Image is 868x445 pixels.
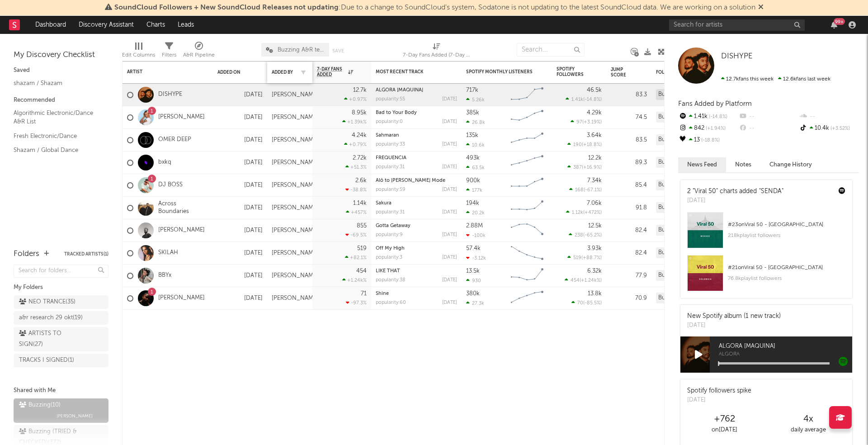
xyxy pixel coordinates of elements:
[571,278,580,283] span: 454
[442,119,457,124] div: [DATE]
[376,223,457,228] div: Gotta Getaway
[14,398,108,423] a: Buzzing(10)[PERSON_NAME]
[656,157,694,168] div: Buzzing (10)
[611,135,647,146] div: 83.5
[587,178,602,184] div: 7.34k
[345,255,367,260] div: +82.1 %
[728,230,845,241] div: 218k playlist followers
[466,142,485,148] div: 10.6k
[14,78,99,88] a: shazam / Shazam
[14,131,99,141] a: Fresh Electronic/Dance
[114,4,755,11] span: : Due to a change to SoundCloud's system, Sodatone is not updating to the latest SoundCloud data....
[122,38,155,65] div: Edit Columns
[567,255,602,260] div: ( )
[376,178,445,183] a: Alô to [PERSON_NAME] Mode
[14,311,108,325] a: a&r research 29 okt(19)
[576,120,582,125] span: 97
[344,96,367,102] div: +0.97 %
[376,133,399,138] a: Sahmaran
[728,219,845,230] div: # 23 on Viral 50 - [GEOGRAPHIC_DATA]
[581,278,600,283] span: +1.24k %
[272,204,318,212] div: [PERSON_NAME]
[466,223,483,229] div: 2.88M
[14,249,39,260] div: Folders
[687,196,783,205] div: [DATE]
[587,268,602,274] div: 6.32k
[758,4,764,11] span: Dismiss
[557,66,588,77] div: Spotify Followers
[656,247,694,258] div: Buzzing (10)
[217,70,249,75] div: Added On
[656,270,694,281] div: Buzzing (10)
[507,151,547,174] svg: Chart title
[14,145,99,155] a: Shazam / Global Dance
[766,414,850,425] div: 4 x
[158,159,171,166] a: bxkq
[342,119,367,125] div: +1.39k %
[588,155,602,161] div: 12.2k
[587,133,602,138] div: 3.64k
[573,256,581,260] span: 519
[466,291,480,297] div: 380k
[442,300,457,305] div: [DATE]
[272,295,318,302] div: [PERSON_NAME]
[442,165,457,170] div: [DATE]
[317,66,346,77] span: 7-Day Fans Added
[171,16,200,34] a: Leads
[656,112,694,123] div: Buzzing (10)
[759,188,783,194] a: "SENDA"
[278,47,325,53] span: Buzzing A&R team
[466,200,479,206] div: 194k
[14,265,108,278] input: Search for folders...
[575,233,583,238] span: 238
[217,248,263,259] div: [DATE]
[217,90,263,100] div: [DATE]
[567,164,602,170] div: ( )
[829,126,850,131] span: +3.52 %
[19,297,75,308] div: NEO TRANCE ( 35 )
[72,16,140,34] a: Discovery Assistant
[585,301,600,306] span: -85.5 %
[669,19,805,31] input: Search for artists
[466,300,484,306] div: 27.3k
[678,123,738,134] div: 842
[376,278,406,283] div: popularity: 38
[114,4,339,11] span: SoundCloud Followers + New SoundCloud Releases not updating
[704,126,726,131] span: +1.94 %
[567,142,602,147] div: ( )
[466,268,480,274] div: 13.5k
[158,294,205,302] a: [PERSON_NAME]
[760,157,821,172] button: Change History
[584,120,600,125] span: +3.19 %
[29,16,72,34] a: Dashboard
[353,87,367,93] div: 12.7k
[376,119,403,124] div: popularity: 0
[376,165,405,170] div: popularity: 31
[507,106,547,129] svg: Chart title
[719,341,852,352] span: ALGORA [MAQUINA]
[466,110,479,116] div: 385k
[466,119,485,125] div: 26.8k
[687,321,781,330] div: [DATE]
[585,188,600,193] span: -67.1 %
[353,200,367,206] div: 1.14k
[162,38,176,65] div: Filters
[466,87,478,93] div: 717k
[376,133,457,138] div: Sahmaran
[158,181,183,189] a: DJ BOSS
[466,178,480,184] div: 900k
[687,187,783,196] div: 2 "Viral 50" charts added
[611,157,647,168] div: 89.3
[571,119,602,125] div: ( )
[376,110,457,115] div: Bad to Your Body
[766,425,850,436] div: daily average
[569,232,602,238] div: ( )
[680,212,852,255] a: #23onViral 50 - [GEOGRAPHIC_DATA]218kplaylist followers
[376,97,405,102] div: popularity: 55
[403,50,471,61] div: 7-Day Fans Added (7-Day Fans Added)
[587,110,602,116] div: 4.29k
[611,90,647,100] div: 83.3
[442,187,457,192] div: [DATE]
[122,50,155,61] div: Edit Columns
[217,225,263,236] div: [DATE]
